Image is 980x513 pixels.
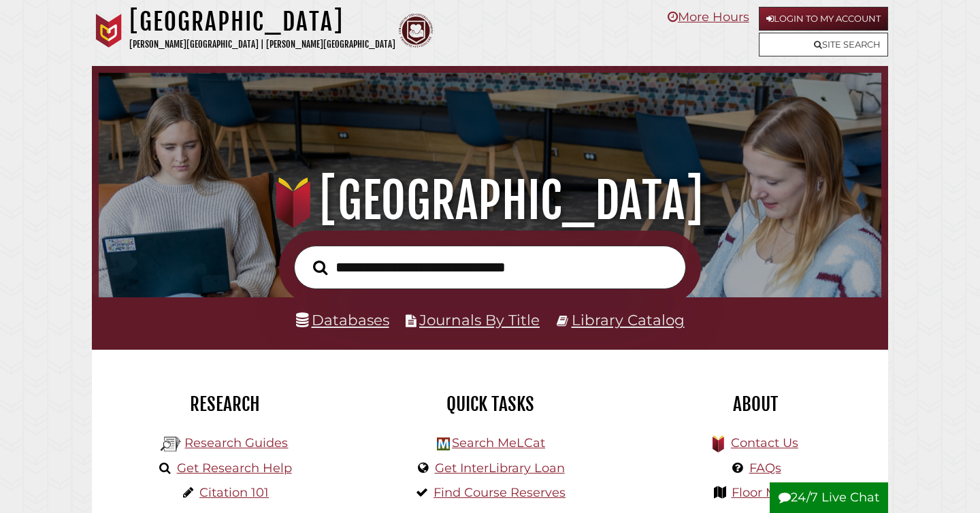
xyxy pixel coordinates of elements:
h1: [GEOGRAPHIC_DATA] [129,7,395,37]
h1: [GEOGRAPHIC_DATA] [114,171,867,231]
img: Hekman Library Logo [437,437,450,450]
img: Calvin University [92,14,126,48]
button: Search [306,256,334,279]
a: Find Course Reserves [434,485,566,500]
p: [PERSON_NAME][GEOGRAPHIC_DATA] | [PERSON_NAME][GEOGRAPHIC_DATA] [129,37,395,52]
img: Calvin Theological Seminary [399,14,433,48]
a: Search MeLCat [452,435,545,450]
a: Floor Maps [732,485,799,500]
i: Search [313,259,327,275]
a: Databases [296,311,389,329]
a: Research Guides [184,435,288,450]
a: Get Research Help [177,461,292,476]
h2: Quick Tasks [367,393,612,416]
a: Get InterLibrary Loan [435,461,565,476]
h2: Research [102,393,347,416]
a: More Hours [668,10,749,24]
a: Site Search [759,33,888,56]
a: Contact Us [731,435,798,450]
a: Citation 101 [199,485,269,500]
h2: About [633,393,878,416]
a: Library Catalog [572,311,685,329]
a: Journals By Title [419,311,540,329]
img: Hekman Library Logo [161,434,181,454]
a: FAQs [749,461,781,476]
a: Login to My Account [759,7,888,31]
